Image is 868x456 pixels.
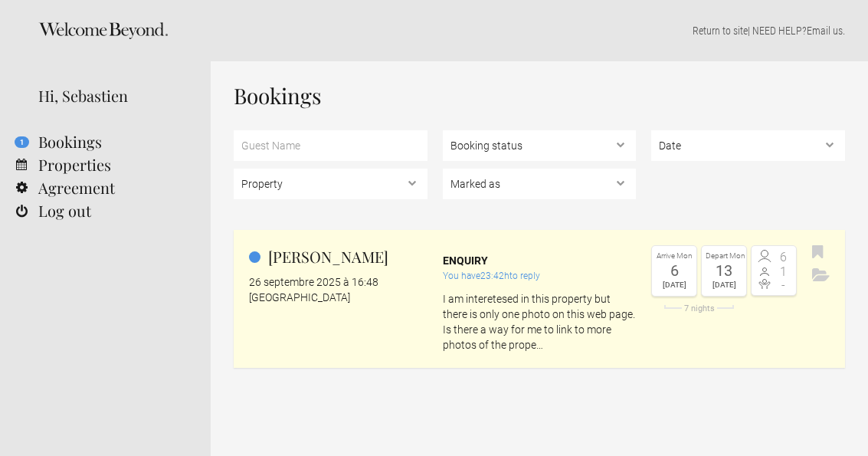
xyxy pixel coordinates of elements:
button: Archive [808,264,834,287]
flynt-notification-badge: 1 [15,136,29,148]
a: [PERSON_NAME] 26 septembre 2025 à 16:48 [GEOGRAPHIC_DATA] Enquiry You have23:42hto reply I am int... [234,230,845,368]
div: You have to reply [443,268,637,284]
p: | NEED HELP? . [234,23,845,38]
flynt-countdown: 23:42h [480,271,509,281]
select: , , , [443,169,637,199]
h2: [PERSON_NAME] [249,245,427,268]
span: 1 [774,266,792,278]
a: Return to site [693,25,748,37]
span: - [774,279,792,291]
span: 6 [774,251,792,264]
flynt-date-display: 26 septembre 2025 à 16:48 [249,276,378,288]
div: [DATE] [656,278,693,292]
h1: Bookings [234,84,845,107]
a: Email us [807,25,843,37]
select: , [651,130,845,161]
div: 13 [706,263,742,278]
button: Bookmark [808,241,827,264]
div: Hi, Sebastien [38,84,188,107]
div: 6 [656,263,693,278]
p: I am interetesed in this property but there is only one photo on this web page. Is there a way fo... [443,291,637,353]
div: Enquiry [443,253,637,268]
div: [DATE] [706,278,742,292]
div: [GEOGRAPHIC_DATA] [249,290,427,305]
div: 7 nights [651,304,747,313]
select: , , [443,130,637,161]
div: Depart Mon [706,250,742,263]
input: Guest Name [234,130,427,161]
div: Arrive Mon [656,250,693,263]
